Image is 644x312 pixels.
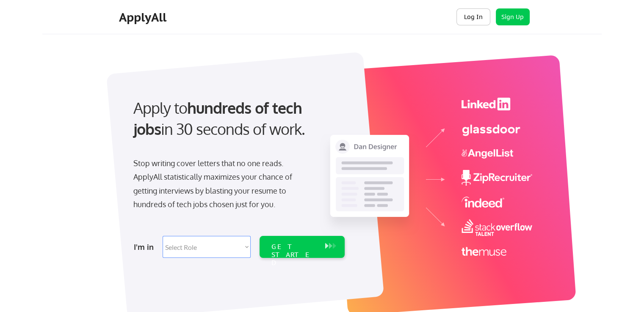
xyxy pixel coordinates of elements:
button: Log In [456,8,490,25]
div: Stop writing cover letters that no one reads. ApplyAll statistically maximizes your chance of get... [133,156,307,211]
button: Sign Up [496,8,530,25]
div: ApplyAll [119,10,169,25]
div: Apply to in 30 seconds of work. [133,97,341,140]
div: I'm in [134,240,158,254]
strong: hundreds of tech jobs [133,98,306,138]
div: GET STARTED [271,243,317,267]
